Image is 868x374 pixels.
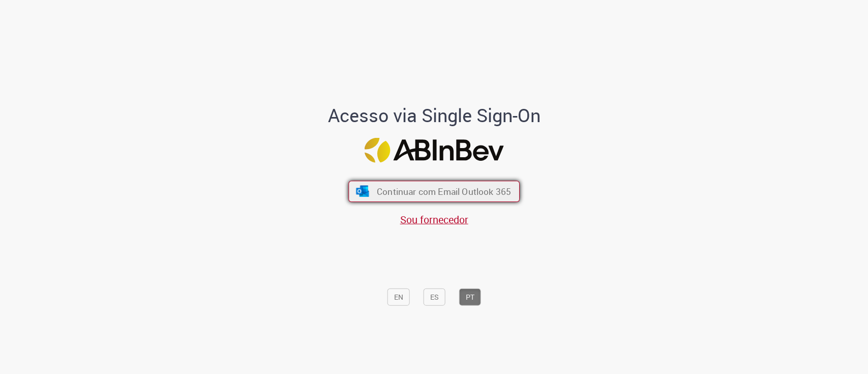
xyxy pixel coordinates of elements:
[377,185,511,197] span: Continuar com Email Outlook 365
[387,289,410,306] button: EN
[355,186,370,197] img: ícone Azure/Microsoft 360
[293,105,575,126] h1: Acesso via Single Sign-On
[365,138,504,163] img: Logo ABInBev
[348,181,520,202] button: ícone Azure/Microsoft 360 Continuar com Email Outlook 365
[400,213,468,226] a: Sou fornecedor
[424,289,445,306] button: ES
[459,289,481,306] button: PT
